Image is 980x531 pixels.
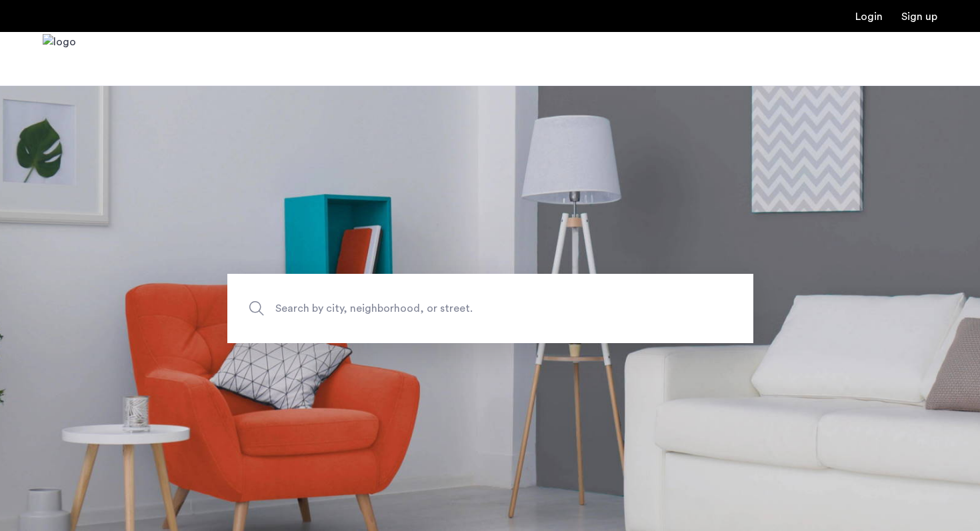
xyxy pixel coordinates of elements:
span: Search by city, neighborhood, or street. [275,299,643,317]
img: logo [43,34,76,84]
a: Cazamio Logo [43,34,76,84]
a: Login [855,11,883,22]
input: Apartment Search [227,274,753,343]
a: Registration [901,11,937,22]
